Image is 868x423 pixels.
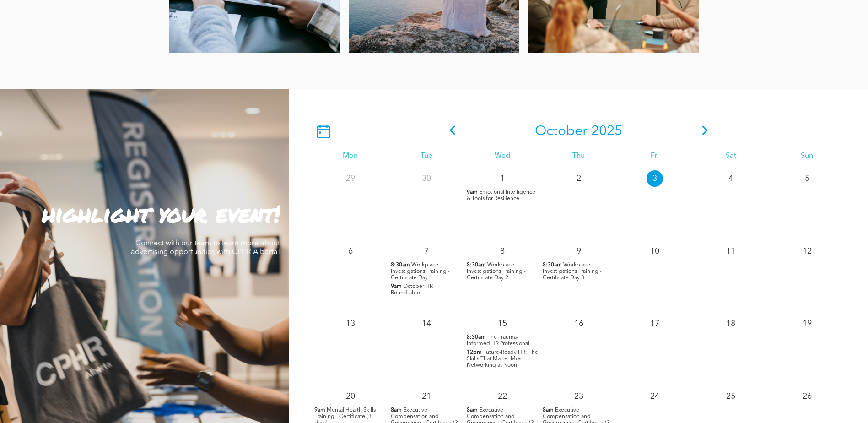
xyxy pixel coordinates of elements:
[647,243,663,260] p: 10
[418,243,435,260] p: 7
[617,152,693,161] div: Fri
[342,170,359,187] p: 29
[494,170,511,187] p: 1
[464,152,540,161] div: Wed
[131,240,280,256] span: Connect with our team to learn more about advertising opportunities with CPHR Alberta!
[540,152,616,161] div: Thu
[647,170,663,187] p: 3
[535,125,588,138] span: October
[467,349,482,356] span: 12pm
[799,315,815,332] p: 19
[647,388,663,405] p: 24
[799,243,815,260] p: 12
[494,243,511,260] p: 8
[467,189,478,195] span: 9am
[543,407,554,413] span: 8am
[494,315,511,332] p: 15
[342,243,359,260] p: 6
[342,388,359,405] p: 20
[571,170,587,187] p: 2
[722,243,739,260] p: 11
[693,152,769,161] div: Sat
[391,262,410,268] span: 8:30am
[418,388,435,405] p: 21
[722,315,739,332] p: 18
[722,388,739,405] p: 25
[418,170,435,187] p: 30
[391,284,433,296] span: October HR Roundtable
[467,350,538,368] span: Future-Ready HR: The Skills That Matter Most - Networking at Noon
[467,190,535,201] span: Emotional Intelligence & Tools for Resilience
[591,125,622,138] span: 2025
[391,283,402,290] span: 9am
[467,407,478,413] span: 8am
[799,388,815,405] p: 26
[314,407,325,413] span: 9am
[342,315,359,332] p: 13
[467,262,486,268] span: 8:30am
[388,152,464,161] div: Tue
[722,170,739,187] p: 4
[571,243,587,260] p: 9
[467,335,529,347] span: The Trauma-Informed HR Professional
[571,315,587,332] p: 16
[391,407,402,413] span: 8am
[769,152,845,161] div: Sun
[467,334,486,341] span: 8:30am
[543,262,562,268] span: 8:30am
[799,170,815,187] p: 5
[467,262,526,281] span: Workplace Investigations Training - Certificate Day 2
[571,388,587,405] p: 23
[543,262,602,281] span: Workplace Investigations Training - Certificate Day 3
[647,315,663,332] p: 17
[391,262,450,281] span: Workplace Investigations Training - Certificate Day 1
[494,388,511,405] p: 22
[42,197,280,230] strong: highlight your event!
[418,315,435,332] p: 14
[312,152,388,161] div: Mon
